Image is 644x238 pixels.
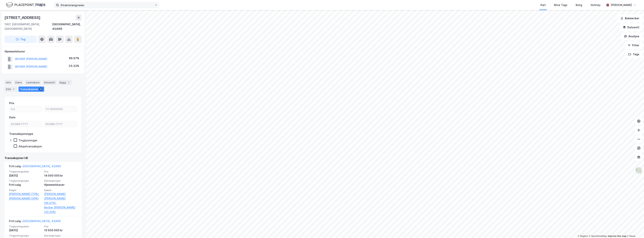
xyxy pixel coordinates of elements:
div: 1367, [GEOGRAPHIC_DATA], [GEOGRAPHIC_DATA] [4,22,52,31]
div: Leietakere [25,80,41,85]
div: [DATE] [9,228,42,233]
div: Kart [540,3,546,7]
span: Pris [44,170,77,173]
div: [PERSON_NAME] [611,3,632,7]
input: DD.MM.YYYY [44,121,77,127]
div: Transaksjoner [19,87,44,92]
div: ESG [4,87,17,92]
button: Filter [625,42,643,49]
span: Tinglysningsdato [9,225,42,228]
a: [PERSON_NAME] (30%) [9,196,42,201]
div: Hjemmelshaver [5,49,81,54]
div: Datasett [42,80,57,85]
div: Info [4,80,12,85]
div: Aksjetransaksjon [19,145,42,148]
div: Mine Tags [554,3,567,7]
span: Selger [9,189,42,192]
div: Dato [9,115,16,120]
div: Eiere [14,80,23,85]
div: [DATE] [9,173,42,178]
input: Fra [9,106,42,112]
div: [GEOGRAPHIC_DATA], 43/665 [52,22,82,31]
div: Transaksjonstype [9,132,33,136]
button: Datasett [620,24,643,31]
div: 66.67% [69,56,79,60]
span: Pris [44,225,77,228]
button: Bokmerker [617,15,643,22]
span: Kjøper [44,189,77,192]
button: Tags [625,51,643,58]
span: Eierskapstype [44,234,77,237]
div: 10 500 000 kr [44,228,77,233]
a: Becker [PERSON_NAME] (33.33%) [44,205,77,214]
span: Tinglysningstype [9,179,42,182]
div: 1 [67,81,70,84]
input: DD.MM.YYYY [9,121,42,127]
a: Improve this map [608,235,626,237]
span: Tinglysningsdato [9,170,42,173]
input: Til 14000000 [44,106,77,112]
div: [STREET_ADDRESS] [4,15,41,21]
button: Analyse [621,33,643,40]
div: Fritt salg - [9,164,61,170]
div: Fritt salg - [9,219,61,225]
a: OpenStreetMap [589,235,607,237]
div: Transaksjoner (4) [4,156,82,160]
div: Fritt salg [9,183,42,187]
div: 1 [12,87,16,91]
a: Mapbox [578,235,588,237]
div: Bygg [58,80,72,85]
span: Eierskapstype [44,179,77,182]
span: Tinglysningstype [9,234,42,237]
button: Tag [4,36,37,43]
div: Kontrollprogram for chat [625,220,644,238]
div: Hjemmelshaver [44,183,77,187]
a: [PERSON_NAME] [PERSON_NAME] (66.67%), [44,192,77,205]
div: Pris [9,101,14,105]
img: logo.f888ab2527a4732fd821a326f86c7f29.svg [6,2,45,8]
div: 33.33% [69,64,79,68]
img: Z [635,167,642,174]
div: 14 000 000 kr [44,173,77,178]
a: [PERSON_NAME] (70%), [9,192,42,196]
input: Søk på adresse, matrikkel, gårdeiere, leietakere eller personer [59,2,154,8]
div: Bolig [576,3,582,7]
div: 4 [39,87,43,91]
a: [GEOGRAPHIC_DATA], 43/665 [23,165,61,168]
div: Tinglysninger [19,139,37,142]
div: Verktøy [590,3,601,7]
a: [GEOGRAPHIC_DATA], 43/665 [23,219,61,223]
iframe: Chat Widget [625,220,644,238]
